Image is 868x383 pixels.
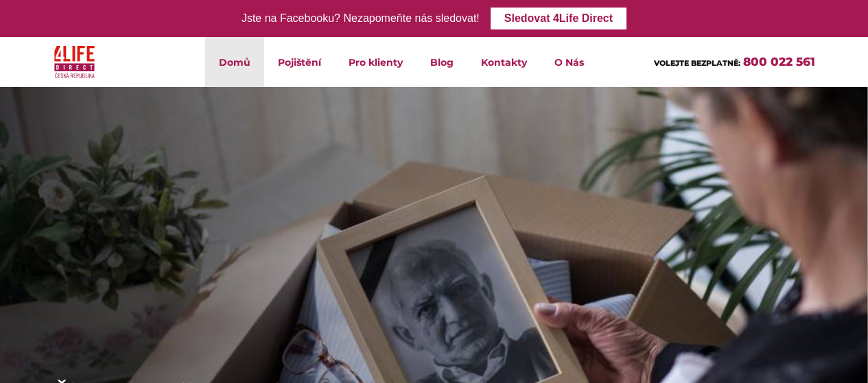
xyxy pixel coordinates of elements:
a: Sledovat 4Life Direct [491,8,626,29]
a: Blog [417,37,467,87]
img: 4Life Direct Česká republika logo [54,42,95,82]
span: VOLEJTE BEZPLATNĚ: [654,58,740,68]
a: Kontakty [467,37,541,87]
a: 800 022 561 [743,55,815,69]
div: Jste na Facebooku? Nezapomeňte nás sledovat! [242,9,480,29]
a: Domů [205,37,264,87]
